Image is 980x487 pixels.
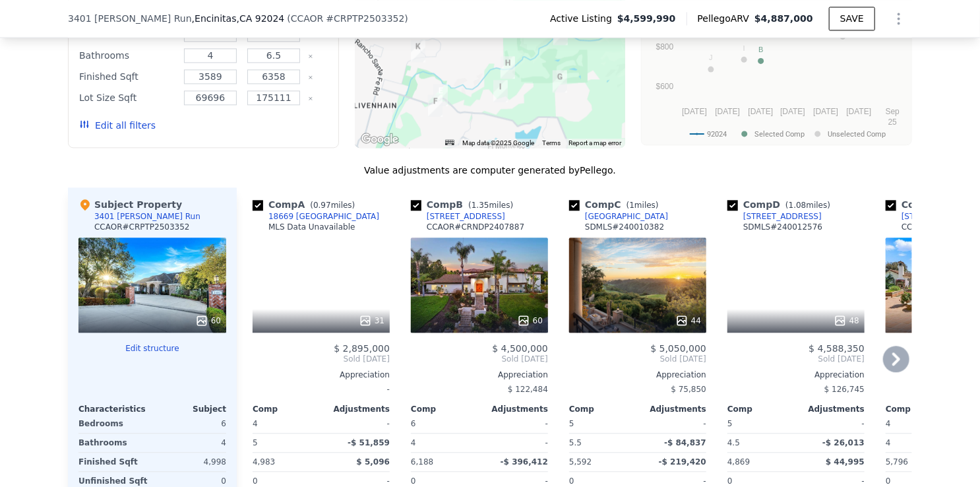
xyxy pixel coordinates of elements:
span: 0 [569,476,574,486]
span: 5,592 [569,457,592,467]
span: Sold [DATE] [727,354,865,364]
div: Bedrooms [78,414,150,433]
div: Adjustments [638,404,706,414]
span: 1 [629,201,634,210]
span: $ 4,500,000 [492,343,548,354]
span: Sold [DATE] [411,354,548,364]
span: 5 [727,419,733,428]
span: ( miles) [621,201,664,210]
span: 0.97 [313,201,331,210]
div: [STREET_ADDRESS] [743,211,822,222]
div: Adjustments [796,404,865,414]
div: 5467 El Camino Del Norte [433,84,448,106]
div: - [482,434,548,452]
span: ( miles) [463,201,518,210]
div: Subject Property [78,198,182,211]
div: 5.5 [569,434,635,452]
span: , Encinitas [192,12,285,25]
span: -$ 219,420 [659,457,706,467]
button: SAVE [829,7,875,30]
div: Appreciation [253,370,390,380]
div: Appreciation [727,370,865,380]
span: -$ 26,013 [822,438,865,447]
div: Appreciation [569,370,706,380]
text: [DATE] [813,106,838,115]
span: 1.08 [789,201,807,210]
div: [GEOGRAPHIC_DATA] [585,211,668,222]
div: 18669 [GEOGRAPHIC_DATA] [268,211,379,222]
div: 6389 Via Naranjal [493,80,508,102]
button: Edit all filters [79,119,156,132]
span: 0 [727,476,733,486]
span: $ 126,745 [824,385,865,394]
text: J [709,53,713,61]
span: 4,869 [727,457,750,467]
text: [DATE] [780,106,805,115]
text: [DATE] [715,106,740,115]
div: 44 [675,314,701,327]
button: Show Options [886,5,912,32]
div: - [799,414,865,433]
div: Finished Sqft [78,453,150,471]
span: $ 5,050,000 [650,343,706,354]
span: Sold [DATE] [253,354,390,364]
div: Comp A [253,198,360,211]
span: CCAOR [291,13,324,24]
div: 48 [834,314,859,327]
a: Open this area in Google Maps (opens a new window) [358,131,402,148]
div: Comp [886,404,954,414]
a: Terms (opens in new tab) [542,139,561,146]
div: SDMLS # 240010382 [585,222,664,232]
div: 6 [155,414,226,433]
div: 2989 Lone Jack Rd [411,40,425,62]
button: Edit structure [78,343,226,354]
text: B [758,45,763,53]
div: Characteristics [78,404,152,414]
span: 4 [886,419,891,428]
span: -$ 84,837 [664,438,706,447]
div: Comp [569,404,638,414]
span: 0 [886,476,891,486]
a: 18669 [GEOGRAPHIC_DATA] [253,211,379,222]
div: Subject [152,404,226,414]
text: [DATE] [749,106,774,115]
text: 25 [888,117,898,126]
button: Clear [308,53,313,59]
span: # CRPTP2503352 [326,13,404,24]
span: 5 [569,419,574,428]
a: [STREET_ADDRESS] [727,211,822,222]
div: Value adjustments are computer generated by Pellego . [68,164,912,177]
div: - [253,380,390,399]
span: 4,983 [253,457,275,467]
div: MLS Data Unavailable [268,222,355,232]
img: Google [358,131,402,148]
div: 4 [886,434,952,452]
div: Comp [411,404,479,414]
div: 5 [253,434,319,452]
div: 60 [517,314,543,327]
span: Sold [DATE] [569,354,706,364]
span: -$ 51,859 [348,438,390,447]
div: [STREET_ADDRESS] [427,211,505,222]
a: Report a map error [568,139,621,146]
div: 4.5 [727,434,793,452]
text: Unselected Comp [828,129,886,138]
a: [STREET_ADDRESS] [411,211,505,222]
text: $600 [656,82,674,91]
span: $ 5,096 [357,457,390,467]
div: 6248 Strada Fragante [501,56,515,79]
text: $800 [656,42,674,51]
span: 1.35 [472,201,489,210]
span: Map data ©2025 Google [462,139,534,146]
span: 6 [411,419,416,428]
span: 0 [411,476,416,486]
text: Selected Comp [754,129,805,138]
button: Clear [308,75,313,80]
button: Clear [308,96,313,101]
div: [STREET_ADDRESS] [902,211,980,222]
text: [DATE] [847,106,872,115]
div: 60 [195,314,221,327]
span: ( miles) [305,201,360,210]
div: Comp [253,404,321,414]
span: $ 75,850 [671,385,706,394]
